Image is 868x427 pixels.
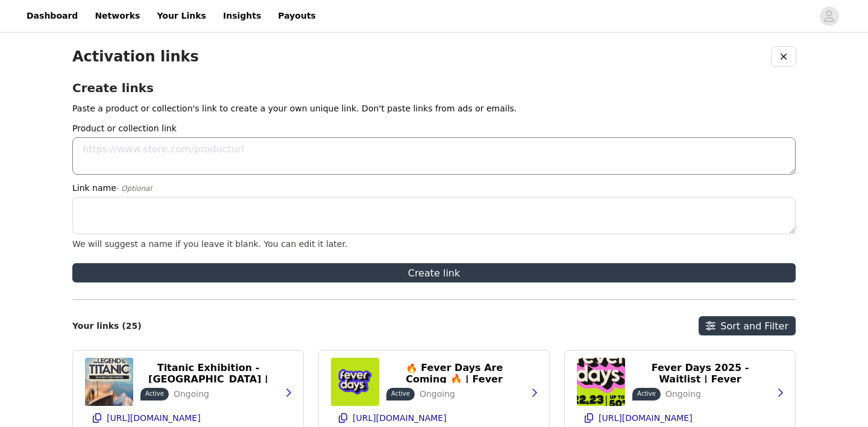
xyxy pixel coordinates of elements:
a: Your Links [149,2,213,30]
label: Link name [72,182,788,195]
p: [URL][DOMAIN_NAME] [353,413,447,423]
button: 🔥 Fever Days Are Coming 🔥 | Fever [386,364,522,383]
p: Active [391,389,410,398]
img: Fever Days 2025 - Waitlist | Fever [577,358,625,406]
div: We will suggest a name if you leave it blank. You can edit it later. [72,239,796,249]
h2: Create links [72,81,796,95]
label: Product or collection link [72,122,788,135]
p: 🔥 Fever Days Are Coming 🔥 | Fever [394,362,515,385]
p: Ongoing [665,388,701,401]
p: Ongoing [420,388,455,401]
img: 🔥 Fever Days Are Coming 🔥 | Fever [331,358,379,406]
img: The Legend of the Titanic Exhibition - London | Fever [85,358,133,406]
a: Insights [216,2,268,30]
button: Sort and Filter [699,316,796,335]
div: avatar [823,7,835,26]
button: The Legend of the Titanic Exhibition - [GEOGRAPHIC_DATA] | Fever [140,364,276,383]
p: The Legend of the Titanic Exhibition - [GEOGRAPHIC_DATA] | Fever [148,351,269,396]
p: [URL][DOMAIN_NAME] [599,413,693,423]
p: Fever Days 2025 - Waitlist | Fever [640,362,761,385]
p: Paste a product or collection's link to create a your own unique link. Don't paste links from ads... [72,102,796,115]
p: Ongoing [174,388,209,401]
a: Networks [87,2,147,30]
button: Create link [72,263,796,282]
p: [URL][DOMAIN_NAME] [107,413,201,423]
a: Payouts [271,2,323,30]
p: Active [637,389,656,398]
a: Dashboard [19,2,85,30]
h2: Your links (25) [72,321,142,331]
button: Fever Days 2025 - Waitlist | Fever [632,364,768,383]
h1: Activation links [72,48,199,66]
p: Active [145,389,164,398]
span: - Optional [116,184,152,193]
